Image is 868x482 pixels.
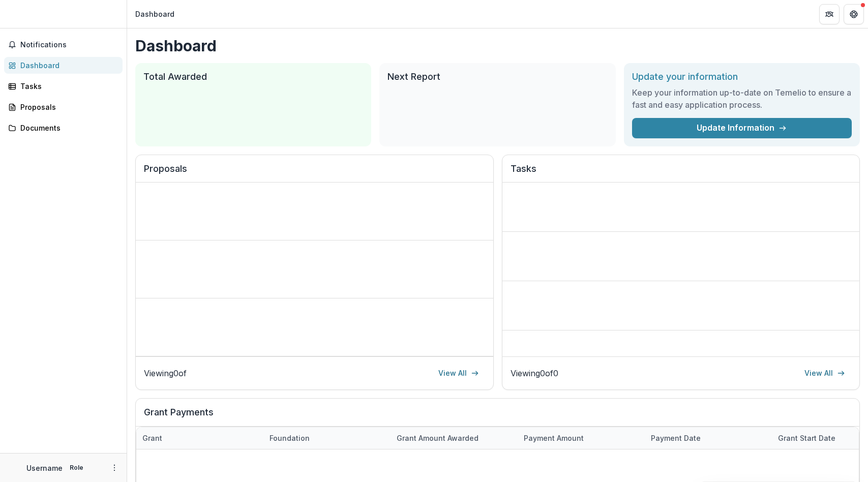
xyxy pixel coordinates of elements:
div: Dashboard [20,60,114,71]
nav: breadcrumb [131,7,178,21]
h2: Tasks [511,163,852,183]
h2: Total Awarded [143,71,363,82]
button: Notifications [4,37,123,53]
h2: Update your information [632,71,852,82]
div: Dashboard [135,9,174,19]
p: Username [26,463,63,473]
h2: Next Report [387,71,607,82]
p: Role [67,463,86,472]
a: Dashboard [4,57,123,74]
button: More [108,462,121,474]
h2: Grant Payments [144,407,851,426]
a: Documents [4,119,123,136]
button: Partners [819,4,840,24]
div: Tasks [20,81,114,92]
a: Tasks [4,78,123,95]
a: Proposals [4,99,123,115]
a: View All [798,365,851,381]
p: Viewing 0 of 0 [511,367,558,379]
span: Notifications [20,41,118,49]
p: Viewing 0 of [144,367,187,379]
h3: Keep your information up-to-date on Temelio to ensure a fast and easy application process. [632,86,852,111]
h1: Dashboard [135,37,860,55]
a: View All [432,365,485,381]
button: Get Help [844,4,864,24]
h2: Proposals [144,163,485,183]
a: Update Information [632,118,852,138]
div: Proposals [20,102,114,112]
div: Documents [20,123,114,133]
